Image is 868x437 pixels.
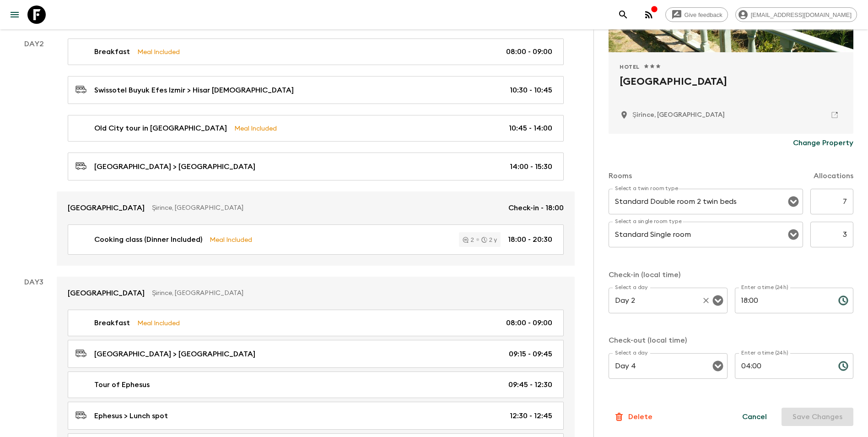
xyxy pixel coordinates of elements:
button: menu [5,5,24,24]
p: Meal Included [137,47,180,57]
label: Select a day [615,284,647,291]
p: [GEOGRAPHIC_DATA] > [GEOGRAPHIC_DATA] [94,161,255,172]
label: Enter a time (24h) [741,284,788,291]
a: Ephesus > Lunch spot12:30 - 12:45 [68,402,564,430]
a: BreakfastMeal Included08:00 - 09:00 [68,38,564,65]
p: 12:30 - 12:45 [510,410,552,421]
a: [GEOGRAPHIC_DATA] > [GEOGRAPHIC_DATA]09:15 - 09:45 [68,340,564,368]
p: Change Property [793,137,853,148]
a: Swissotel Buyuk Efes Izmir > Hisar [DEMOGRAPHIC_DATA]10:30 - 10:45 [68,76,564,104]
p: Swissotel Buyuk Efes Izmir > Hisar [DEMOGRAPHIC_DATA] [94,85,294,96]
p: 09:45 - 12:30 [508,379,552,390]
p: Check-in (local time) [609,269,853,280]
div: 2 [463,237,474,243]
p: 14:00 - 15:30 [510,161,552,172]
a: [GEOGRAPHIC_DATA]Şirince, [GEOGRAPHIC_DATA]Check-in - 18:00 [57,191,575,224]
p: Breakfast [94,317,130,328]
p: 08:00 - 09:00 [506,317,552,328]
span: Give feedback [679,11,728,18]
span: [EMAIL_ADDRESS][DOMAIN_NAME] [746,11,857,18]
p: Meal Included [210,235,252,245]
input: hh:mm [735,288,831,313]
button: Change Property [793,134,853,152]
button: Open [712,294,724,307]
p: Meal Included [137,318,180,328]
a: Cooking class (Dinner Included)Meal Included22 y18:00 - 20:30 [68,224,564,255]
p: Ephesus > Lunch spot [94,410,168,421]
button: Delete [609,408,658,426]
label: Select a twin room type [615,185,678,192]
button: Clear [700,294,712,307]
p: [GEOGRAPHIC_DATA] > [GEOGRAPHIC_DATA] [94,349,255,360]
a: Old City tour in [GEOGRAPHIC_DATA]Meal Included10:45 - 14:00 [68,115,564,142]
div: 2 y [481,237,497,243]
label: Select a day [615,349,647,357]
p: Old City tour in [GEOGRAPHIC_DATA] [94,123,227,134]
p: 08:00 - 09:00 [506,46,552,57]
p: Day 2 [11,38,57,49]
label: Select a single room type [615,218,682,225]
p: Rooms [609,170,632,181]
a: [GEOGRAPHIC_DATA]Şirince, [GEOGRAPHIC_DATA] [57,277,575,310]
p: Meal Included [234,123,277,133]
span: Hotel [620,63,640,71]
p: Şirince, Turkey [632,110,725,120]
h2: [GEOGRAPHIC_DATA] [620,74,842,104]
label: Enter a time (24h) [741,349,788,357]
p: Check-out (local time) [609,335,853,346]
p: Allocations [814,170,853,181]
p: Şirince, [GEOGRAPHIC_DATA] [152,203,501,213]
input: hh:mm [735,353,831,379]
p: 10:45 - 14:00 [509,123,552,134]
a: Give feedback [665,7,728,22]
p: 09:15 - 09:45 [509,349,552,360]
p: 18:00 - 20:30 [508,234,552,245]
a: BreakfastMeal Included08:00 - 09:00 [68,310,564,336]
p: Day 3 [11,277,57,288]
button: Cancel [731,408,778,426]
div: [EMAIL_ADDRESS][DOMAIN_NAME] [735,7,857,22]
a: Tour of Ephesus09:45 - 12:30 [68,371,564,398]
p: Breakfast [94,46,130,57]
button: search adventures [614,5,632,24]
button: Choose time, selected time is 4:00 AM [834,357,852,375]
p: [GEOGRAPHIC_DATA] [68,288,145,299]
button: Open [712,360,724,372]
a: [GEOGRAPHIC_DATA] > [GEOGRAPHIC_DATA]14:00 - 15:30 [68,153,564,180]
p: Check-in - 18:00 [508,202,564,213]
button: Choose time, selected time is 6:00 PM [834,291,852,310]
p: [GEOGRAPHIC_DATA] [68,202,145,213]
p: 10:30 - 10:45 [510,85,552,96]
p: Şirince, [GEOGRAPHIC_DATA] [152,289,556,298]
button: Open [787,195,800,208]
p: Tour of Ephesus [94,379,150,390]
button: Open [787,228,800,241]
p: Cooking class (Dinner Included) [94,234,202,245]
p: Delete [628,411,652,422]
